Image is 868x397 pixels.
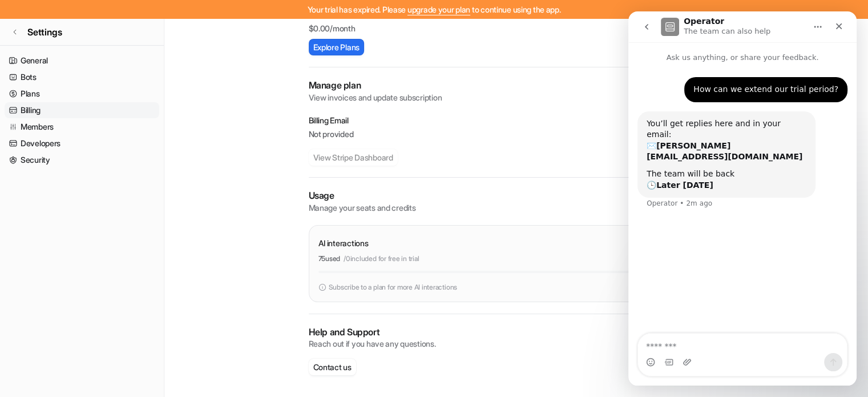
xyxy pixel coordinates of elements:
a: Billing [5,102,159,118]
p: 75 used [318,254,341,264]
p: Help and Support [309,326,724,339]
button: View Stripe Dashboard [309,149,398,166]
a: Plans [5,86,159,102]
iframe: To enrich screen reader interactions, please activate Accessibility in Grammarly extension settings [628,11,857,386]
p: Subscribe to a plan for more AI interactions [329,282,457,292]
a: Members [5,119,159,135]
p: Reach out if you have any questions. [309,338,724,350]
p: Manage your seats and credits [309,202,724,214]
h2: Manage plan [309,79,724,92]
a: upgrade your plan [407,5,470,14]
span: Settings [27,25,62,39]
p: AI interactions [318,237,369,249]
p: / 0 included for free in trial [344,254,419,264]
a: General [5,53,159,69]
p: View invoices and update subscription [309,92,724,103]
p: Billing Email [309,115,724,126]
p: $ 0.00/month [309,22,724,34]
button: Contact us [309,359,356,375]
button: Explore Plans [309,39,364,55]
p: Usage [309,189,724,202]
a: Bots [5,69,159,85]
a: Security [5,152,159,168]
a: Developers [5,135,159,151]
p: Not provided [309,129,724,140]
